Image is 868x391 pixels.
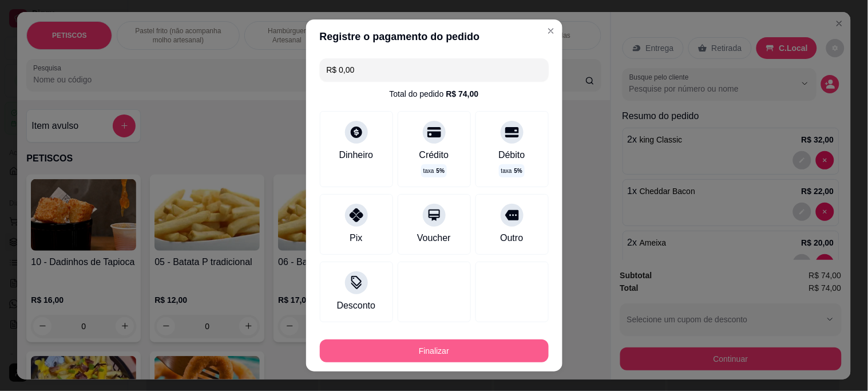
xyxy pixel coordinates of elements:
div: Dinheiro [339,148,374,162]
header: Registre o pagamento do pedido [306,19,562,54]
p: taxa [501,167,522,175]
button: Close [542,22,560,40]
div: Total do pedido [390,88,479,100]
p: taxa [423,167,445,175]
div: Pix [350,231,362,245]
div: R$ 74,00 [446,88,479,100]
div: Débito [498,148,525,162]
div: Crédito [419,148,449,162]
span: 5 % [514,167,522,175]
button: Finalizar [320,339,549,362]
span: 5 % [437,167,445,175]
div: Desconto [337,299,376,313]
input: Ex.: hambúrguer de cordeiro [327,58,542,81]
div: Outro [500,231,523,245]
div: Voucher [417,231,451,245]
